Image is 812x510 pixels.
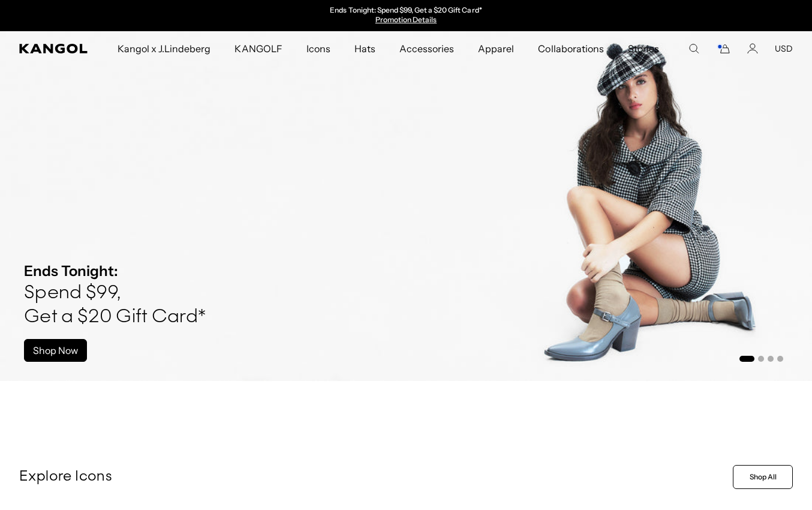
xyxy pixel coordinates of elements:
h4: Spend $99, [24,281,206,305]
button: USD [775,43,793,54]
p: Explore Icons [19,468,728,486]
a: KANGOLF [222,31,294,66]
span: Hats [354,31,375,66]
button: Cart [716,43,730,54]
summary: Search here [688,43,699,54]
span: Apparel [478,31,514,66]
a: Collaborations [526,31,615,66]
a: Stories [616,31,671,66]
span: Kangol x J.Lindeberg [118,31,211,66]
a: Apparel [466,31,526,66]
a: Shop All [733,465,793,489]
button: Go to slide 2 [758,356,764,362]
div: 1 of 2 [282,6,530,25]
p: Ends Tonight: Spend $99, Get a $20 Gift Card* [330,6,482,16]
div: Announcement [282,6,530,25]
a: Promotion Details [375,15,437,24]
a: Accessories [387,31,466,66]
button: Go to slide 1 [739,356,754,362]
ul: Select a slide to show [738,353,783,363]
a: Kangol x J.Lindeberg [106,31,223,66]
a: Kangol [19,44,88,53]
span: Icons [306,31,330,66]
strong: Ends Tonight: [24,262,118,280]
button: Go to slide 4 [777,356,783,362]
span: Stories [628,31,659,66]
span: KANGOLF [234,31,282,66]
slideshow-component: Announcement bar [282,6,530,25]
span: Accessories [399,31,454,66]
button: Go to slide 3 [768,356,774,362]
a: Shop Now [24,339,87,362]
span: Collaborations [538,31,603,66]
a: Hats [342,31,387,66]
a: Account [747,43,758,54]
h4: Get a $20 Gift Card* [24,305,206,329]
a: Icons [294,31,342,66]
